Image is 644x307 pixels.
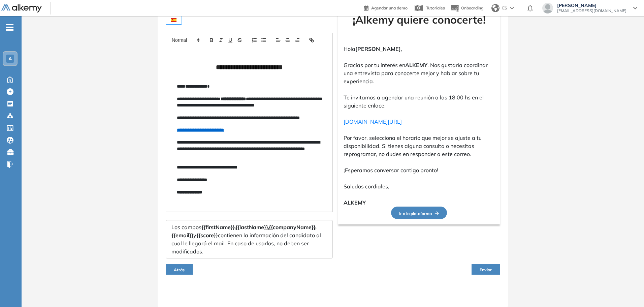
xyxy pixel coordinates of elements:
[235,224,269,231] span: {{lastName}},
[399,211,439,216] span: Ir a la plataforma
[344,134,494,158] p: Por favor, selecciona el horario que mejor se ajuste a tu disponibilidad. Si tienes alguna consul...
[364,3,408,11] a: Agendar una demo
[166,220,333,258] div: Los campos y contienen la información del candidato al cual le llegará el mail. En caso de usarlo...
[1,4,42,13] img: Logo
[344,166,494,174] p: ¡Esperamos conversar contigo pronto!
[391,207,447,219] button: Ir a la plataformaFlecha
[491,4,500,12] img: world
[557,3,626,8] span: [PERSON_NAME]
[371,5,408,10] span: Agendar una demo
[461,5,483,10] span: Onboarding
[610,275,644,307] iframe: Chat Widget
[171,18,176,22] img: ESP
[8,56,12,61] span: A
[201,224,235,231] span: {{firstName}},
[480,267,492,272] span: Enviar
[510,7,514,9] img: arrow
[353,13,486,26] strong: ¡Alkemy quiere conocerte!
[355,45,401,52] strong: [PERSON_NAME]
[344,182,494,190] p: Saludos cordiales,
[166,264,193,275] button: Atrás
[557,8,626,13] span: [EMAIL_ADDRESS][DOMAIN_NAME]
[196,232,218,239] span: {{score}}
[426,5,445,10] span: Tutoriales
[432,211,439,215] img: Flecha
[610,275,644,307] div: Widget de chat
[502,5,507,11] span: ES
[344,118,402,125] a: [DOMAIN_NAME][URL]
[344,93,494,110] p: Te invitamos a agendar una reunión a las 18:00 hs en el siguiente enlace:
[174,267,185,272] span: Atrás
[472,264,500,275] button: Enviar
[269,224,316,231] span: {{companyName}},
[6,27,13,28] i: -
[405,62,427,68] strong: ALKEMY
[344,45,494,53] p: Hola ,
[450,1,483,16] button: Onboarding
[171,232,193,239] span: {{email}}
[344,199,366,206] strong: ALKEMY
[344,61,494,85] p: Gracias por tu interés en . Nos gustaría coordinar una entrevista para conocerte mejor y hablar s...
